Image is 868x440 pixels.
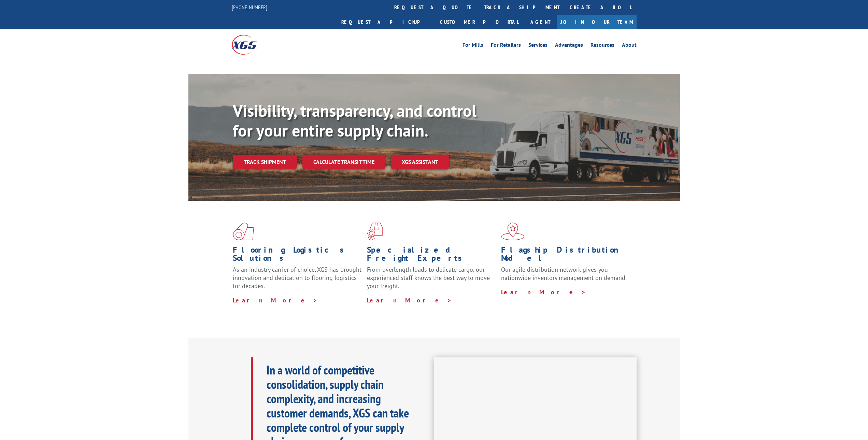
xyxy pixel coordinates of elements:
b: Visibility, transparency, and control for your entire supply chain. [233,100,476,141]
h1: Specialized Freight Experts [367,246,496,266]
img: xgs-icon-total-supply-chain-intelligence-red [233,223,254,240]
a: Track shipment [233,155,297,169]
a: Learn More > [501,288,586,296]
a: Join Our Team [557,15,637,29]
p: From overlength loads to delicate cargo, our experienced staff knows the best way to move your fr... [367,266,496,296]
a: Advantages [555,42,583,50]
a: For Mills [463,42,483,50]
a: Learn More > [233,296,318,304]
a: Learn More > [367,296,452,304]
a: Agent [524,15,557,29]
img: xgs-icon-flagship-distribution-model-red [501,223,525,240]
h1: Flagship Distribution Model [501,246,630,266]
a: [PHONE_NUMBER] [232,4,267,11]
a: About [622,42,637,50]
a: XGS ASSISTANT [391,155,449,169]
img: xgs-icon-focused-on-flooring-red [367,223,383,240]
span: As an industry carrier of choice, XGS has brought innovation and dedication to flooring logistics... [233,266,361,290]
a: Customer Portal [435,15,524,29]
a: Services [528,42,547,50]
a: For Retailers [491,42,521,50]
a: Request a pickup [336,15,435,29]
span: Our agile distribution network gives you nationwide inventory management on demand. [501,266,627,282]
a: Calculate transit time [302,155,385,169]
h1: Flooring Logistics Solutions [233,246,362,266]
a: Resources [590,42,614,50]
